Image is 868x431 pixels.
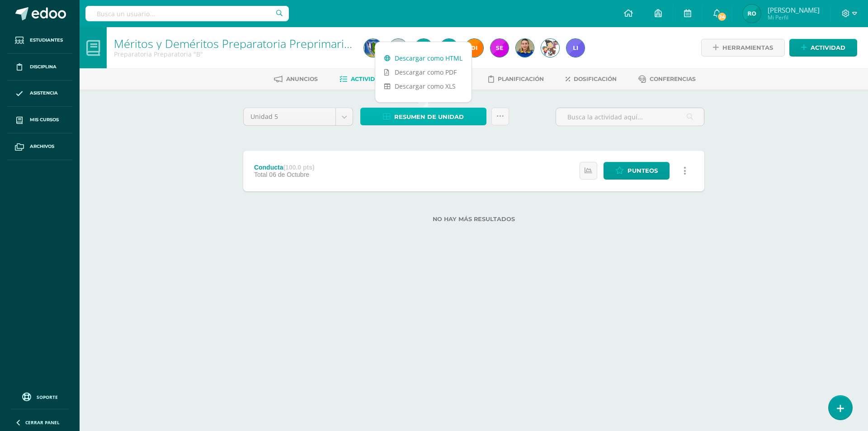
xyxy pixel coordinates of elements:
[30,37,63,44] span: Estudiantes
[516,39,534,57] img: b8c7a2559d0ebf6099b6fcd9400e88c2.png
[465,39,483,57] img: 1c5b94208f4b9e0e04b2da18fe0b86d4.png
[360,108,486,125] a: Resumen de unidad
[375,51,472,65] a: Descargar como HTML
[491,39,509,57] img: 096f01deb529efdefa890f86e97880b3.png
[789,39,857,57] a: Actividad
[254,171,268,178] span: Total
[375,65,472,79] a: Descargar como PDF
[574,76,617,82] span: Dosificación
[7,107,72,133] a: Mis cursos
[11,390,69,403] a: Soporte
[114,50,353,58] div: Preparatoria Preparatoria 'B'
[30,116,59,123] span: Mis cursos
[498,76,544,82] span: Planificación
[7,54,72,81] a: Disciplina
[254,164,315,171] div: Conducta
[243,216,704,223] label: No hay más resultados
[375,79,472,93] a: Descargar como XLS
[30,143,54,150] span: Archivos
[722,39,773,56] span: Herramientas
[768,14,820,21] span: Mi Perfil
[340,72,391,86] a: Actividades
[415,39,433,57] img: 5cd2b1b199685d6bfa81a6a537dcbf1c.png
[283,164,314,171] strong: (100.0 pts)
[286,76,318,82] span: Anuncios
[541,39,559,57] img: 01e3f92f76901e1b5ae5281f2da8fd05.png
[7,27,72,54] a: Estudiantes
[389,39,407,57] img: 45x45
[743,5,761,23] img: 8d48db53a1f9df0430cdaa67bcb0c1b1.png
[650,76,696,82] span: Conferencias
[25,419,60,426] span: Cerrar panel
[701,39,785,57] a: Herramientas
[114,36,374,51] a: Méritos y Deméritos Preparatoria Preprimaria ¨B¨
[274,72,318,86] a: Anuncios
[768,5,820,14] span: [PERSON_NAME]
[717,12,727,22] span: 24
[351,76,391,82] span: Actividades
[7,133,72,160] a: Archivos
[269,171,309,178] span: 06 de Octubre
[37,394,58,400] span: Soporte
[30,63,57,71] span: Disciplina
[638,72,696,86] a: Conferencias
[250,108,329,125] span: Unidad 5
[604,162,670,180] a: Punteos
[566,39,585,57] img: e65559c75f7f30e263e76759cdbf426f.png
[114,37,353,50] h1: Méritos y Deméritos Preparatoria Preprimaria ¨B¨
[394,109,464,125] span: Resumen de unidad
[566,72,617,86] a: Dosificación
[85,6,289,21] input: Busca un usuario...
[811,39,845,56] span: Actividad
[30,90,58,97] span: Asistencia
[364,39,382,57] img: 404cf470c822fac02a7c1312454897f8.png
[440,39,458,57] img: 8d48db53a1f9df0430cdaa67bcb0c1b1.png
[556,108,704,126] input: Busca la actividad aquí...
[488,72,544,86] a: Planificación
[7,81,72,107] a: Asistencia
[244,108,353,125] a: Unidad 5
[627,162,658,179] span: Punteos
